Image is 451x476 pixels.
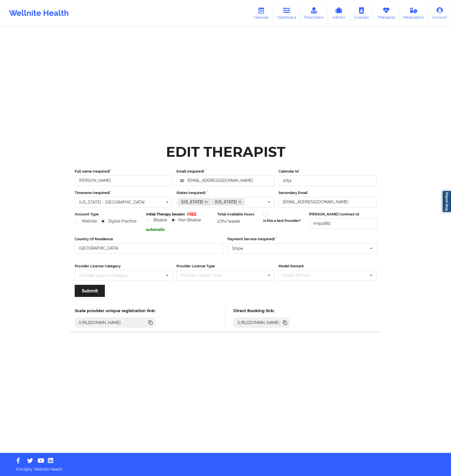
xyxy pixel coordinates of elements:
label: States (required) [176,190,275,196]
div: Edit Therapist [166,143,285,161]
a: Dashboard [273,4,300,23]
label: Email (required) [176,169,275,174]
div: [URL][DOMAIN_NAME] [77,320,123,325]
p: FREE [187,211,196,217]
div: Stripe [232,246,243,250]
a: Admins [328,4,350,23]
a: Therapists [373,4,399,23]
input: Email address [176,175,275,186]
div: [US_STATE] - [GEOGRAPHIC_DATA] [79,200,145,204]
label: Model Remark [278,263,377,269]
a: Prescribers [300,4,328,23]
h5: Scale provider unique registration link: [75,308,156,313]
label: Provider License Category [75,263,173,269]
label: Country Of Residence [75,236,224,242]
label: Total Available Hours [217,211,259,217]
label: Billable [146,218,167,222]
input: Deel Contract Id [309,218,376,229]
label: Initial Therapy Session [146,211,185,217]
label: Full name (required) [75,169,173,174]
a: [US_STATE] [212,199,245,205]
label: Non Billable [171,218,201,222]
p: © 2025 by Wellnite Health [12,462,439,472]
div: Provider License Category [79,274,128,277]
label: Wellnite [75,219,97,224]
h5: Direct Booking link: [233,308,290,313]
div: Provider License Type [179,272,230,279]
label: Timezone (required) [75,190,173,196]
label: [PERSON_NAME] Contract Id [309,211,376,217]
input: Email [278,197,377,208]
div: Model Remark [281,272,318,279]
label: Secondary Email [278,190,377,196]
label: Calendar Id [278,169,377,174]
label: Payment Service (required) [227,236,377,242]
button: Submit [75,285,105,297]
a: Medications [399,4,428,23]
label: Account Type [75,211,142,217]
input: Full name [75,175,173,186]
div: 27h/week [217,218,259,224]
a: Coaches [350,4,373,23]
label: Digital Practice [101,219,136,224]
div: [URL][DOMAIN_NAME] [235,320,282,325]
label: Is this a test Provider? [263,218,301,224]
p: automatic [146,227,213,232]
a: [US_STATE] [178,199,211,205]
a: Calendar [249,4,273,23]
input: Calendar Id [278,175,377,186]
a: Report Bug [442,190,451,213]
label: Provider License Type [176,263,275,269]
a: Account [428,4,451,23]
